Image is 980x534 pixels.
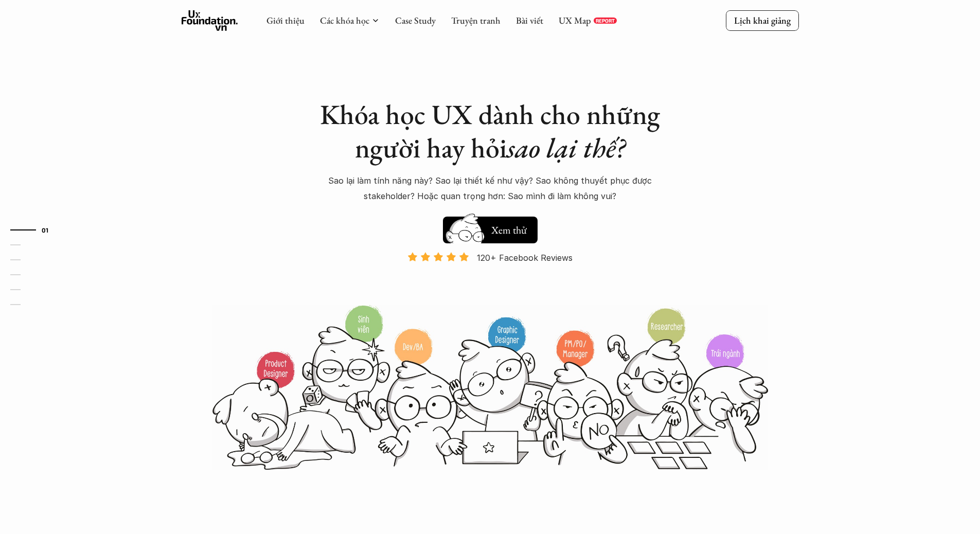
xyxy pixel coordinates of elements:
p: REPORT [596,17,615,24]
p: 120+ Facebook Reviews [477,250,573,265]
a: Giới thiệu [266,14,305,26]
a: REPORT [594,17,617,24]
a: 120+ Facebook Reviews [399,252,582,304]
em: sao lại thế? [507,130,625,166]
a: Bài viết [516,14,543,26]
a: Truyện tranh [451,14,501,26]
p: Lịch khai giảng [734,14,791,26]
a: UX Map [559,14,591,26]
strong: 01 [42,226,49,233]
a: Lịch khai giảng [726,10,799,30]
a: Các khóa học [320,14,369,26]
a: Case Study [395,14,436,26]
p: Sao lại làm tính năng này? Sao lại thiết kế như vậy? Sao không thuyết phục được stakeholder? Hoặc... [310,173,670,204]
h5: Xem thử [491,223,527,237]
a: Xem thử [443,211,538,243]
a: 01 [10,224,59,236]
h1: Khóa học UX dành cho những người hay hỏi [310,98,670,165]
